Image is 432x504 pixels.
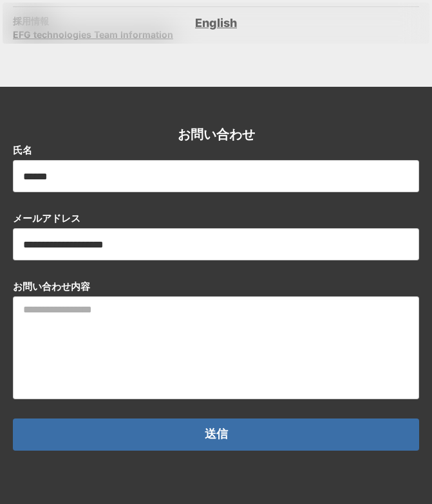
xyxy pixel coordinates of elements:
[13,143,32,157] p: 氏名
[205,428,228,441] p: 送信
[195,15,237,31] a: English
[13,419,419,451] button: 送信
[13,212,80,225] p: メールアドレス
[13,280,90,293] p: お問い合わせ内容
[178,125,255,143] h2: お問い合わせ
